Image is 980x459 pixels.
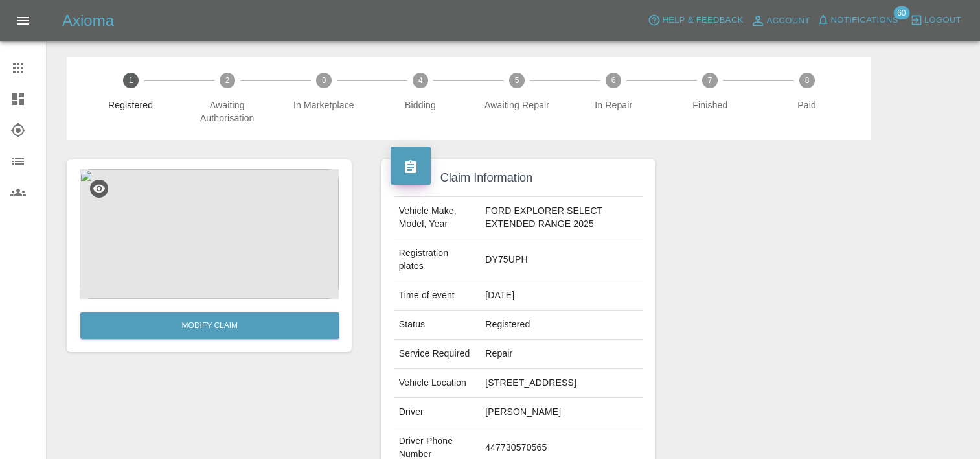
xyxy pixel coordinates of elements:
[80,312,339,339] a: Modify Claim
[804,76,809,85] text: 8
[8,5,39,36] button: Open drawer
[394,398,481,427] td: Driver
[80,169,339,299] img: ceb9ece5-a7c3-460b-a098-7eb40578aae0
[644,10,746,30] button: Help & Feedback
[480,281,643,311] td: [DATE]
[764,99,850,112] span: Paid
[924,13,961,28] span: Logout
[480,398,643,427] td: [PERSON_NAME]
[184,99,270,124] span: Awaiting Authorisation
[480,369,643,398] td: [STREET_ADDRESS]
[377,99,463,112] span: Bidding
[831,13,898,28] span: Notifications
[907,10,964,30] button: Logout
[515,76,519,85] text: 5
[418,76,423,85] text: 4
[394,369,481,398] td: Vehicle Location
[708,76,712,85] text: 7
[611,76,616,85] text: 6
[87,99,174,112] span: Registered
[394,340,481,369] td: Service Required
[474,99,560,112] span: Awaiting Repair
[767,14,810,29] span: Account
[128,76,133,85] text: 1
[480,311,643,340] td: Registered
[480,239,643,281] td: DY75UPH
[391,169,646,187] h4: Claim Information
[667,99,753,112] span: Finished
[480,197,643,239] td: FORD EXPLORER SELECT EXTENDED RANGE 2025
[814,10,902,30] button: Notifications
[62,10,114,31] h5: Axioma
[394,197,481,239] td: Vehicle Make, Model, Year
[322,76,326,85] text: 3
[662,13,743,28] span: Help & Feedback
[280,99,367,112] span: In Marketplace
[394,239,481,281] td: Registration plates
[225,76,229,85] text: 2
[893,6,909,19] span: 60
[571,99,657,112] span: In Repair
[394,311,481,340] td: Status
[394,281,481,311] td: Time of event
[480,340,643,369] td: Repair
[747,10,814,31] a: Account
